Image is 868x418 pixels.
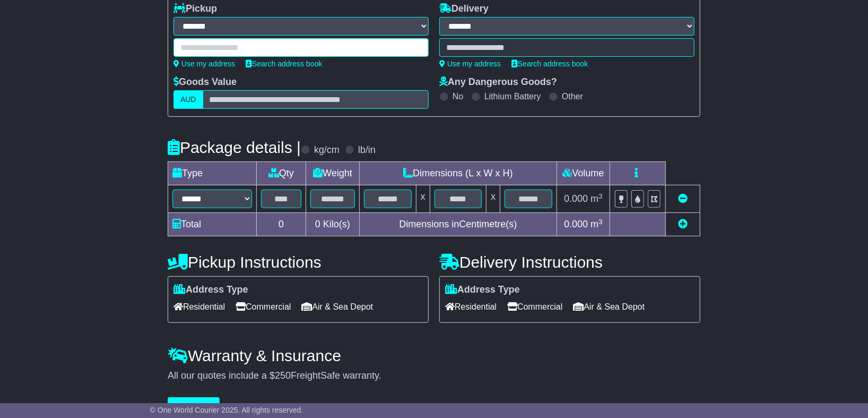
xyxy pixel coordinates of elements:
a: Remove this item [678,193,688,204]
span: 0.000 [564,219,588,229]
span: m [591,219,603,229]
span: 250 [275,370,291,381]
label: Lithium Battery [484,91,541,101]
label: lb/in [358,144,376,156]
label: Pickup [173,3,217,15]
label: kg/cm [314,144,340,156]
label: Goods Value [173,76,237,88]
span: Air & Sea Depot [574,298,645,315]
td: Kilo(s) [306,213,360,236]
label: AUD [173,90,203,109]
span: Commercial [507,298,562,315]
a: Add new item [678,219,688,229]
td: Dimensions (L x W x H) [359,162,557,185]
td: Qty [257,162,306,185]
h4: Warranty & Insurance [168,347,700,364]
td: Weight [306,162,360,185]
span: Air & Sea Depot [302,298,374,315]
span: m [591,193,603,204]
td: Dimensions in Centimetre(s) [359,213,557,236]
h4: Pickup Instructions [168,253,429,271]
a: Search address book [246,59,322,68]
a: Use my address [173,59,235,68]
button: Get Quotes [168,397,220,416]
td: x [487,185,500,213]
h4: Delivery Instructions [439,253,700,271]
sup: 3 [598,218,603,226]
sup: 3 [598,192,603,200]
span: Residential [445,298,497,315]
label: Any Dangerous Goods? [439,76,557,88]
td: 0 [257,213,306,236]
span: 0.000 [564,193,588,204]
a: Search address book [511,59,588,68]
td: Total [168,213,257,236]
label: No [453,91,463,101]
h4: Package details | [168,139,301,156]
label: Delivery [439,3,489,15]
td: x [416,185,430,213]
span: Commercial [236,298,291,315]
label: Address Type [173,284,248,296]
a: Use my address [439,59,501,68]
span: 0 [315,219,320,229]
td: Volume [557,162,610,185]
label: Address Type [445,284,520,296]
span: © One World Courier 2025. All rights reserved. [150,406,303,414]
div: All our quotes include a $ FreightSafe warranty. [168,370,700,382]
span: Residential [173,298,225,315]
td: Type [168,162,257,185]
label: Other [562,91,583,101]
